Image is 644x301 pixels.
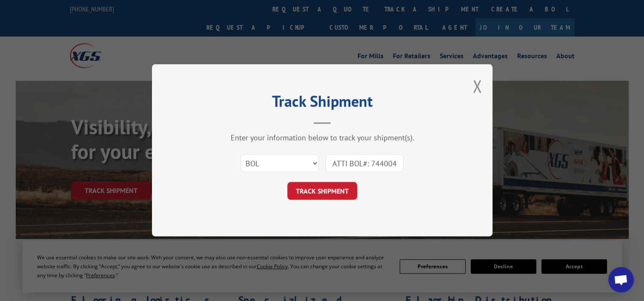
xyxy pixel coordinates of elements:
[325,155,404,173] input: Number(s)
[195,95,450,111] h2: Track Shipment
[287,182,357,200] button: TRACK SHIPMENT
[472,75,482,97] button: Close modal
[195,133,450,143] div: Enter your information below to track your shipment(s).
[608,267,634,292] div: Open chat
